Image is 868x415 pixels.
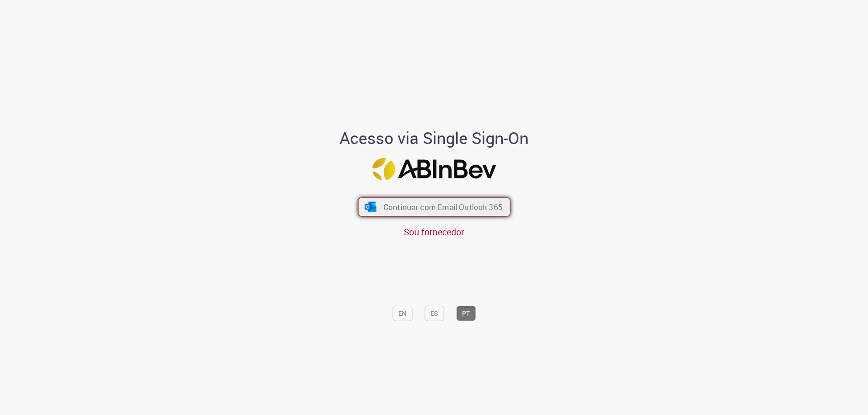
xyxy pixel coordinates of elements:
img: Logo ABInBev [372,158,496,180]
button: PT [456,306,476,321]
button: EN [392,306,412,321]
button: ícone Azure/Microsoft 360 Continuar com Email Outlook 365 [358,198,510,217]
button: ES [425,306,444,321]
span: Continuar com Email Outlook 365 [383,202,502,212]
a: Sou fornecedor [404,226,464,238]
img: ícone Azure/Microsoft 360 [364,202,377,212]
h1: Acesso via Single Sign-On [309,129,560,147]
